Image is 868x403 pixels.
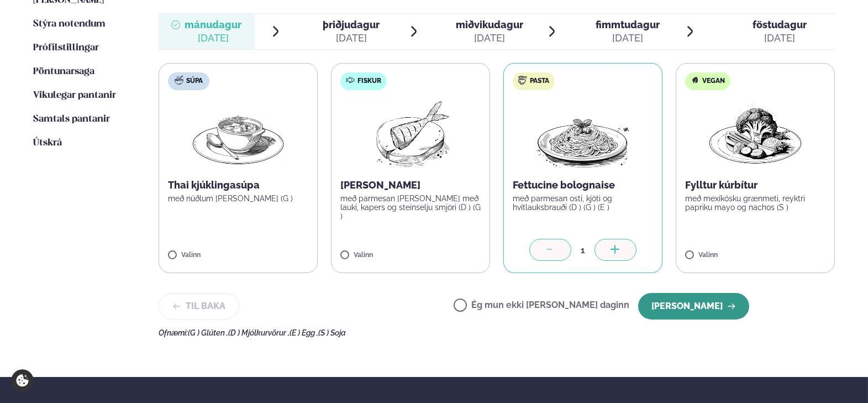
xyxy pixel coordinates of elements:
[185,32,241,45] div: [DATE]
[513,179,653,192] p: Fettucine bolognaise
[185,19,241,30] span: mánudagur
[33,65,94,78] a: Pöntunarsaga
[638,293,749,320] button: [PERSON_NAME]
[702,77,725,86] span: Vegan
[596,32,660,45] div: [DATE]
[323,19,380,30] span: þriðjudagur
[168,179,308,192] p: Thai kjúklingasúpa
[33,113,110,126] a: Samtals pantanir
[33,91,116,100] span: Vikulegar pantanir
[596,19,660,30] span: fimmtudagur
[228,328,290,337] span: (D ) Mjólkurvörur ,
[33,114,110,124] span: Samtals pantanir
[318,328,346,337] span: (S ) Soja
[33,89,116,102] a: Vikulegar pantanir
[530,77,549,86] span: Pasta
[33,138,62,148] span: Útskrá
[168,194,308,203] p: með núðlum [PERSON_NAME] (G )
[571,244,595,257] div: 1
[188,328,228,337] span: (G ) Glúten ,
[534,99,632,170] img: Spagetti.png
[685,179,825,192] p: Fylltur kúrbítur
[33,18,106,31] a: Stýra notendum
[175,76,183,85] img: soup.svg
[186,77,203,86] span: Súpa
[33,41,99,55] a: Prófílstillingar
[159,293,239,320] button: Til baka
[11,369,34,392] a: Cookie settings
[357,77,381,86] span: Fiskur
[159,328,835,337] div: Ofnæmi:
[33,43,99,53] span: Prófílstillingar
[340,179,481,192] p: [PERSON_NAME]
[691,76,699,85] img: Vegan.svg
[685,194,825,212] p: með mexíkósku grænmeti, reyktri papriku mayo og nachos (S )
[190,99,287,170] img: Soup.png
[33,137,62,150] a: Útskrá
[346,76,355,85] img: fish.svg
[340,194,481,221] p: með parmesan [PERSON_NAME] með lauki, kapers og steinselju smjöri (D ) (G )
[518,76,527,85] img: pasta.svg
[753,32,807,45] div: [DATE]
[456,19,523,30] span: miðvikudagur
[753,19,807,30] span: föstudagur
[456,32,523,45] div: [DATE]
[33,67,94,76] span: Pöntunarsaga
[33,19,106,29] span: Stýra notendum
[513,194,653,212] p: með parmesan osti, kjöti og hvítlauksbrauði (D ) (G ) (E )
[323,32,380,45] div: [DATE]
[707,99,804,170] img: Vegan.png
[362,99,460,170] img: Fish.png
[290,328,318,337] span: (E ) Egg ,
